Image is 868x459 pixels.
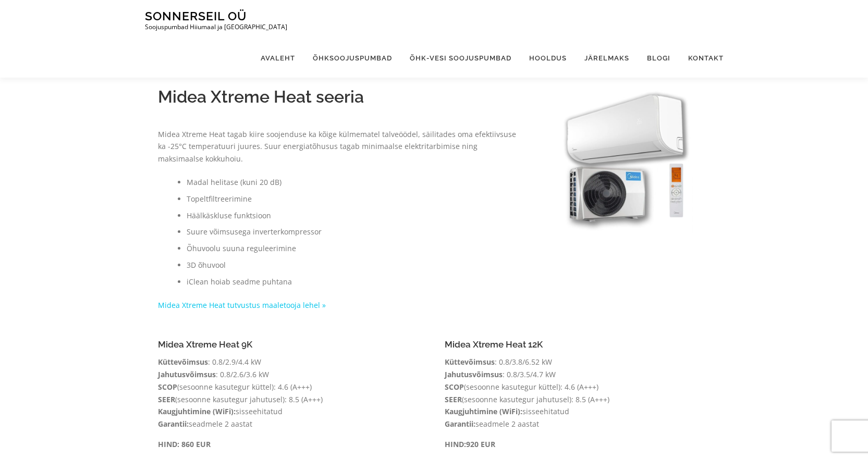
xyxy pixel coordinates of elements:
strong: Kaugjuhtimine (WiFi): [158,406,236,416]
p: Midea Xtreme Heat tagab kiire soojenduse ka kõige külmematel talveöödel, säilitades oma efektiivs... [158,128,519,165]
strong: Kaugjuhtimine (WiFi): [445,406,522,416]
a: Midea Xtreme Heat tutvustus maaletooja lehel » [158,300,326,310]
a: Avaleht [252,39,304,78]
a: Õhk-vesi soojuspumbad [401,39,520,78]
a: Hooldus [520,39,576,78]
a: Õhksoojuspumbad [304,39,401,78]
strong: Küttevõimsus [445,357,495,367]
a: Sonnerseil OÜ [145,9,247,23]
strong: Garantii: [158,419,189,429]
a: Kontakt [679,39,724,78]
h4: Midea Xtreme Heat 12K [445,340,711,350]
p: Soojuspumbad Hiiumaal ja [GEOGRAPHIC_DATA] [145,23,287,31]
strong: 860 EUR [181,439,211,449]
li: Suure võimsusega inverterkompressor [187,226,519,238]
li: Häälkäskluse funktsioon [187,209,519,222]
h4: Midea Xtreme Heat 9K [158,340,424,350]
strong: SCOP [445,382,464,392]
strong: SEER [158,394,175,404]
strong: Garantii: [445,419,475,429]
li: Topeltfiltreerimine [187,193,519,205]
strong: Küttevõimsus [158,357,208,367]
span: Midea Xtreme Heat seeria [158,87,364,106]
p: : 0.8/3.8/6.52 kW : 0.8/3.5/4.7 kW (sesoonne kasutegur küttel): 4.6 (A+++) (sesoonne kasutegur ja... [445,356,711,430]
strong: HIND: [445,439,466,449]
p: : 0.8/2.9/4.4 kW : 0.8/2.6/3.6 kW (sesoonne kasutegur küttel): 4.6 (A+++) (sesoonne kasutegur jah... [158,356,424,430]
li: Madal helitase (kuni 20 dB) [187,176,519,189]
img: Midea-Xtreme-heat [540,87,711,257]
strong: SCOP [158,382,177,392]
li: iClean hoiab seadme puhtana [187,276,519,288]
a: Järelmaks [576,39,638,78]
li: Õhuvoolu suuna reguleerimine [187,242,519,255]
strong: 920 EUR [466,439,495,449]
strong: HIND: [158,439,179,449]
li: 3D õhuvool [187,259,519,271]
strong: Jahutusvõimsus [445,369,503,379]
a: Blogi [638,39,679,78]
strong: SEER [445,394,462,404]
strong: Jahutusvõimsus [158,369,216,379]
